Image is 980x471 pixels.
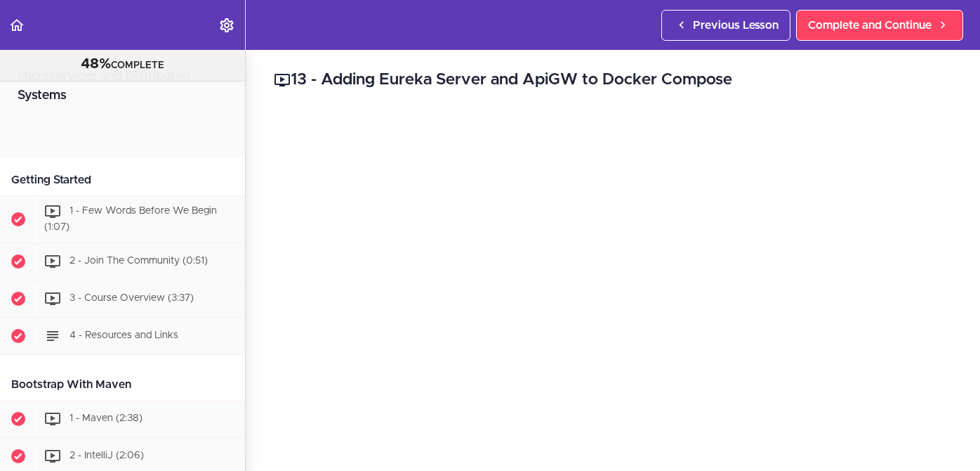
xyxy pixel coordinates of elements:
span: 1 - Few Words Before We Begin (1:07) [44,206,217,232]
span: Previous Lesson [693,17,779,34]
span: 3 - Course Overview (3:37) [69,293,194,303]
span: 2 - Join The Community (0:51) [69,256,208,266]
svg: Back to course curriculum [8,17,25,34]
div: COMPLETE [18,56,227,74]
span: 48% [81,57,111,71]
span: Complete and Continue [808,17,932,34]
span: 1 - Maven (2:38) [69,413,143,423]
span: 4 - Resources and Links [69,330,178,340]
svg: Settings Menu [218,17,235,34]
span: 2 - IntelliJ (2:06) [69,451,144,460]
h2: 13 - Adding Eureka Server and ApiGW to Docker Compose [274,68,952,92]
a: Complete and Continue [796,10,963,41]
a: Previous Lesson [661,10,790,41]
